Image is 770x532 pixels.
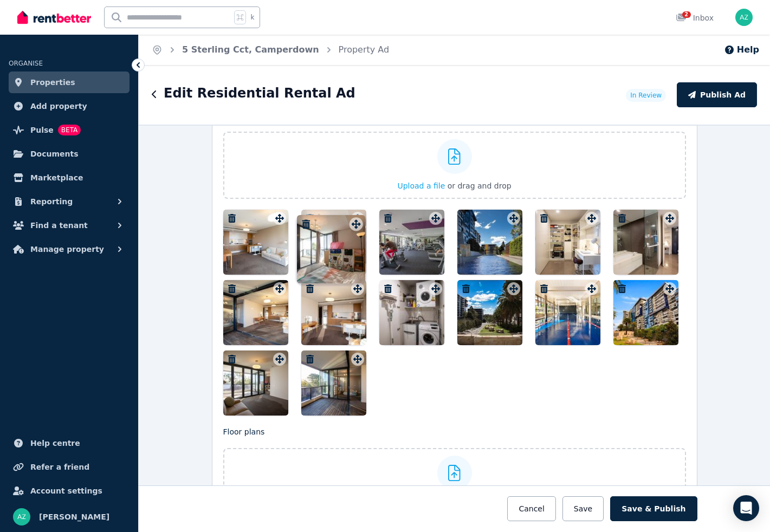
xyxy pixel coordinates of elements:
[30,219,88,232] span: Find a tenant
[30,171,83,184] span: Marketplace
[9,72,130,93] a: Properties
[30,100,87,113] span: Add property
[682,11,691,18] span: 2
[9,60,43,67] span: ORGANISE
[30,195,73,208] span: Reporting
[735,9,753,26] img: Anna Zhu
[39,510,109,523] span: [PERSON_NAME]
[676,12,714,23] div: Inbox
[30,437,80,450] span: Help centre
[507,496,555,521] button: Cancel
[164,85,355,102] h1: Edit Residential Rental Ad
[139,35,402,65] nav: Breadcrumb
[58,125,81,135] span: BETA
[30,147,79,160] span: Documents
[9,95,130,117] a: Add property
[30,124,54,137] span: Pulse
[13,508,30,525] img: Anna Zhu
[397,180,511,191] button: Upload a file or drag and drop
[9,119,130,141] a: PulseBETA
[250,13,254,22] span: k
[182,44,319,55] a: 5 Sterling Cct, Camperdown
[17,9,91,25] img: RentBetter
[448,181,512,190] span: or drag and drop
[9,480,130,502] a: Account settings
[9,456,130,478] a: Refer a friend
[30,243,104,256] span: Manage property
[9,215,130,236] button: Find a tenant
[562,496,604,521] button: Save
[724,43,759,56] button: Help
[30,484,102,497] span: Account settings
[9,167,130,189] a: Marketplace
[733,495,759,521] div: Open Intercom Messenger
[397,181,445,190] span: Upload a file
[630,91,662,100] span: In Review
[339,44,390,55] a: Property Ad
[9,432,130,454] a: Help centre
[223,426,686,437] p: Floor plans
[610,496,697,521] button: Save & Publish
[9,143,130,165] a: Documents
[9,191,130,212] button: Reporting
[9,238,130,260] button: Manage property
[30,76,75,89] span: Properties
[30,460,89,473] span: Refer a friend
[677,82,757,107] button: Publish Ad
